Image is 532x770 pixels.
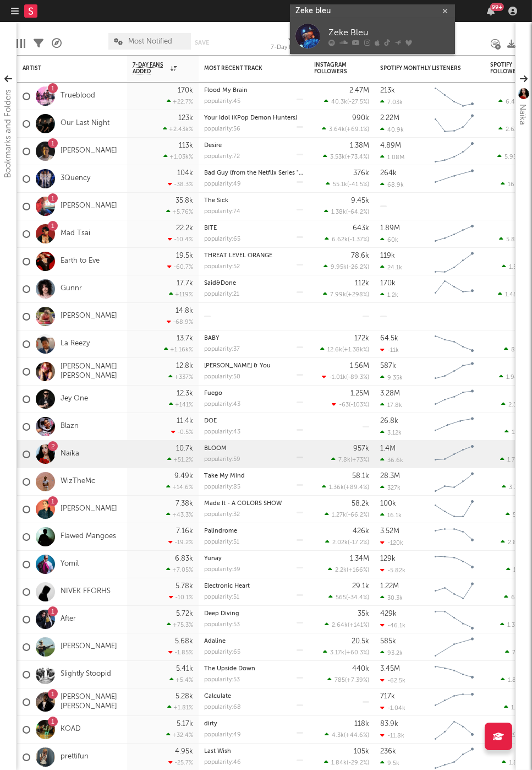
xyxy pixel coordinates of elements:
div: 11.4k [177,417,193,425]
div: 104k [177,170,193,177]
div: 1.89M [380,225,400,232]
span: 565 [336,595,346,601]
div: +5.76 % [166,208,193,215]
svg: Chart title [430,496,479,523]
a: Flawed Mangoes [61,532,116,541]
div: 35.8k [175,197,193,204]
div: 16.1k [380,512,402,519]
span: 2.64k [332,622,348,628]
div: BLOOM [204,446,303,452]
span: 55.1k [333,182,347,188]
svg: Chart title [430,275,479,303]
a: BLOOM [204,446,227,452]
span: 7.99k [330,292,346,298]
div: +2.43k % [163,126,193,133]
span: -17.2 % [349,540,368,546]
a: Said&Done [204,280,236,286]
div: +337 % [168,373,193,381]
span: -103 % [350,402,368,408]
a: [PERSON_NAME] [61,642,117,652]
span: 2.83k [508,540,523,546]
div: -10.4 % [168,236,193,243]
svg: Chart title [430,413,479,441]
a: NIVEK FFORHS [61,587,111,597]
a: KOAD [61,725,81,734]
div: 36.6k [380,457,403,464]
div: 60k [380,236,398,243]
div: +51.2 % [167,456,193,463]
div: Your Idol (KPop Demon Hunters) [204,115,303,121]
div: 30.3k [380,594,403,601]
div: +1.16k % [164,346,193,353]
div: 12.3k [177,390,193,397]
div: 1.08M [380,154,404,161]
a: Your Idol (KPop Demon Hunters) [204,115,297,121]
a: Trueblood [61,91,95,101]
div: 22.2k [176,225,193,232]
span: 1.48k [505,292,520,298]
span: 1.98k [506,375,522,381]
a: THREAT LEVEL ORANGE [204,253,272,259]
div: 123k [178,115,193,122]
a: Zeke Bleu [290,18,455,54]
span: 9.95k [331,264,347,270]
div: Said&Done [204,280,303,286]
div: ( ) [328,594,369,601]
div: -19.2 % [168,539,193,546]
a: Blazn [61,422,79,431]
span: 3.53k [330,154,345,160]
div: popularity: 74 [204,209,240,215]
div: 643k [353,225,369,232]
div: 5.72k [176,610,193,617]
div: +1.03k % [163,153,193,160]
div: Electronic Heart [204,583,303,589]
div: 129k [380,555,396,562]
div: 429k [380,610,397,617]
div: ( ) [323,291,369,298]
div: 19.5k [176,252,193,259]
div: Fuego [204,391,303,397]
div: Hennessy & You [204,363,303,369]
div: popularity: 37 [204,346,240,353]
div: 990k [352,115,369,122]
div: +22.7 % [167,98,193,105]
div: 376k [353,170,369,177]
span: -89.3 % [348,375,368,381]
a: La Reezy [61,339,90,349]
div: 1.25M [350,390,369,397]
span: -64.2 % [348,209,368,215]
svg: Chart title [430,523,479,551]
div: 68.9k [380,181,404,188]
div: Yunay [204,556,303,562]
div: Palindrome [204,528,303,534]
div: Spotify Monthly Listeners [380,65,463,72]
div: -60.7 % [167,263,193,270]
div: 1.38M [350,142,369,149]
div: popularity: 59 [204,457,240,463]
div: Flood My Brain [204,88,303,94]
div: 3.52M [380,528,399,535]
div: popularity: 50 [204,374,240,380]
div: 957k [353,445,369,452]
a: Adaline [204,638,226,644]
div: BITE [204,225,303,231]
div: +7.05 % [166,566,193,573]
div: -38.3 % [168,181,193,188]
div: 14.8k [175,307,193,314]
div: 78.6k [351,252,369,259]
div: BABY [204,335,303,341]
div: 113k [179,142,193,149]
div: Instagram Followers [314,62,353,75]
div: 3.28M [380,390,400,397]
div: 7.16k [176,528,193,535]
div: 264k [380,170,397,177]
div: DOE [204,418,303,424]
a: DOE [204,418,217,424]
div: 9.49k [174,473,193,480]
a: The Upside Down [204,666,255,672]
a: Naïka [61,449,79,459]
div: 1.22M [380,583,399,590]
div: -68.9 % [167,318,193,326]
svg: Chart title [430,138,479,165]
div: -120k [380,539,403,546]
